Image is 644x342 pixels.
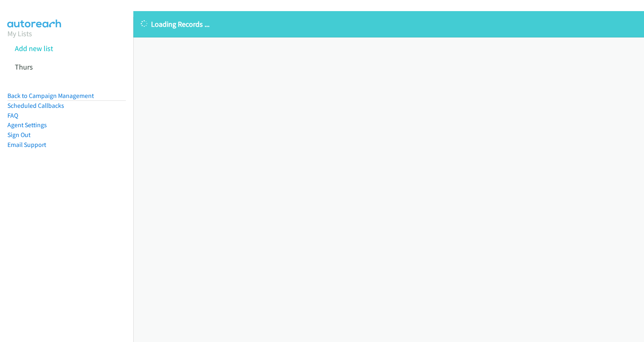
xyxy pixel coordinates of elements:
a: Email Support [7,141,46,149]
a: Sign Out [7,131,30,139]
a: Scheduled Callbacks [7,102,64,109]
a: My Lists [7,29,32,38]
p: Loading Records ... [141,19,637,30]
a: Add new list [15,44,53,53]
a: Agent Settings [7,121,47,129]
a: FAQ [7,112,18,119]
a: Thurs [15,62,33,72]
a: Back to Campaign Management [7,92,94,100]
